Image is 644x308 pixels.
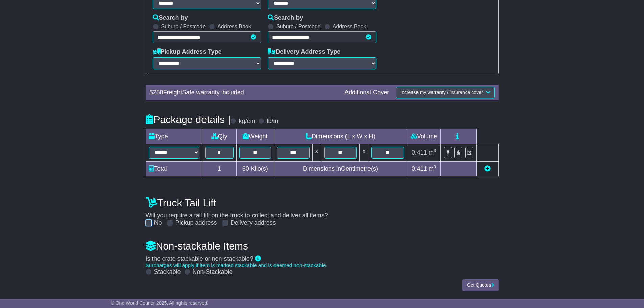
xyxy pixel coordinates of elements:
span: Increase my warranty / insurance cover [400,90,483,95]
label: Suburb / Postcode [276,23,321,30]
label: Search by [153,14,188,22]
span: 0.411 [412,165,427,172]
td: Dimensions (L x W x H) [274,129,407,144]
h4: Non-stackable Items [146,240,499,252]
label: Delivery address [231,219,276,227]
label: Pickup Address Type [153,48,222,56]
td: Type [146,129,202,144]
div: Will you require a tail lift on the truck to collect and deliver all items? [142,194,502,227]
td: Weight [236,129,274,144]
label: Search by [268,14,303,22]
td: Total [146,161,202,176]
label: kg/cm [239,118,255,125]
td: Qty [202,129,236,144]
span: 60 [242,165,249,172]
label: Address Book [217,23,251,30]
div: Additional Cover [341,89,392,96]
td: x [312,144,321,161]
button: Increase my warranty / insurance cover [396,87,494,98]
div: $ FreightSafe warranty included [146,89,341,96]
label: Stackable [154,268,181,276]
td: Dimensions in Centimetre(s) [274,161,407,176]
td: 1 [202,161,236,176]
span: 250 [153,89,163,96]
label: Delivery Address Type [268,48,340,56]
label: No [154,219,162,227]
a: Add new item [484,165,491,172]
label: Pickup address [175,219,217,227]
td: Volume [407,129,441,144]
span: m [429,149,436,156]
span: 0.411 [412,149,427,156]
span: © One World Courier 2025. All rights reserved. [111,300,209,306]
label: lb/in [267,118,278,125]
sup: 3 [434,148,436,153]
td: Kilo(s) [236,161,274,176]
div: Surcharges will apply if item is marked stackable and is deemed non-stackable. [146,262,499,268]
span: Is the crate stackable or non-stackable? [146,255,253,262]
label: Suburb / Postcode [161,23,206,30]
label: Address Book [333,23,366,30]
button: Get Quotes [462,279,499,291]
td: x [360,144,368,161]
h4: Package details | [146,114,231,125]
label: Non-Stackable [193,268,233,276]
sup: 3 [434,164,436,169]
span: m [429,165,436,172]
h4: Truck Tail Lift [146,197,499,208]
